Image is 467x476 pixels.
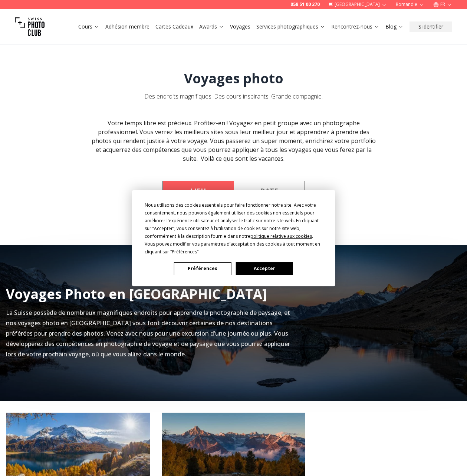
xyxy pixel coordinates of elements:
[132,190,335,286] div: Cookie Consent Prompt
[174,262,231,275] button: Préférences
[236,262,293,275] button: Accepter
[250,233,312,239] span: politique relative aux cookies
[172,249,197,255] span: Préférences
[145,201,323,256] div: Nous utilisons des cookies essentiels pour faire fonctionner notre site. Avec votre consentement,...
